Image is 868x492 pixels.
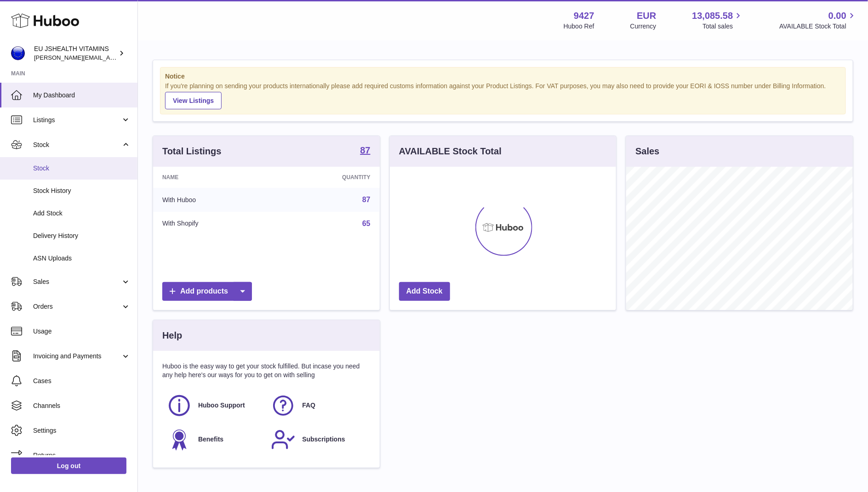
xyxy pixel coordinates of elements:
[33,327,131,336] span: Usage
[33,91,131,100] span: My Dashboard
[33,187,131,195] span: Stock History
[630,22,657,31] div: Currency
[11,46,25,60] img: laura@jessicasepel.com
[362,220,371,227] a: 65
[33,451,131,460] span: Returns
[271,427,365,452] a: Subscriptions
[33,116,121,124] span: Listings
[779,10,857,31] a: 0.00 AVAILABLE Stock Total
[165,72,841,81] strong: Notice
[302,401,315,410] span: FAQ
[271,393,365,418] a: FAQ
[162,145,222,158] h3: Total Listings
[33,426,131,435] span: Settings
[33,141,121,149] span: Stock
[574,10,594,22] strong: 9427
[167,427,262,452] a: Benefits
[33,232,131,240] span: Delivery History
[11,458,126,474] a: Log out
[33,302,121,311] span: Orders
[692,10,743,31] a: 13,085.58 Total sales
[360,146,370,157] a: 87
[302,435,345,444] span: Subscriptions
[153,167,275,188] th: Name
[198,435,223,444] span: Benefits
[34,54,184,61] span: [PERSON_NAME][EMAIL_ADDRESS][DOMAIN_NAME]
[779,22,857,31] span: AVAILABLE Stock Total
[33,254,131,263] span: ASN Uploads
[33,352,121,361] span: Invoicing and Payments
[33,402,131,410] span: Channels
[153,188,275,212] td: With Huboo
[637,10,656,22] strong: EUR
[399,282,450,301] a: Add Stock
[702,22,743,31] span: Total sales
[165,92,222,109] a: View Listings
[165,82,841,109] div: If you're planning on sending your products internationally please add required customs informati...
[828,10,846,22] span: 0.00
[33,377,131,385] span: Cases
[162,329,182,342] h3: Help
[33,209,131,218] span: Add Stock
[692,10,733,22] span: 13,085.58
[153,212,275,236] td: With Shopify
[362,196,371,204] a: 87
[275,167,380,188] th: Quantity
[198,401,245,410] span: Huboo Support
[399,145,502,158] h3: AVAILABLE Stock Total
[167,393,262,418] a: Huboo Support
[34,45,117,62] div: EU JSHEALTH VITAMINS
[162,282,252,301] a: Add products
[33,277,121,286] span: Sales
[360,146,370,155] strong: 87
[162,362,371,379] p: Huboo is the easy way to get your stock fulfilled. But incase you need any help here's our ways f...
[564,22,594,31] div: Huboo Ref
[33,164,131,173] span: Stock
[635,145,659,158] h3: Sales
